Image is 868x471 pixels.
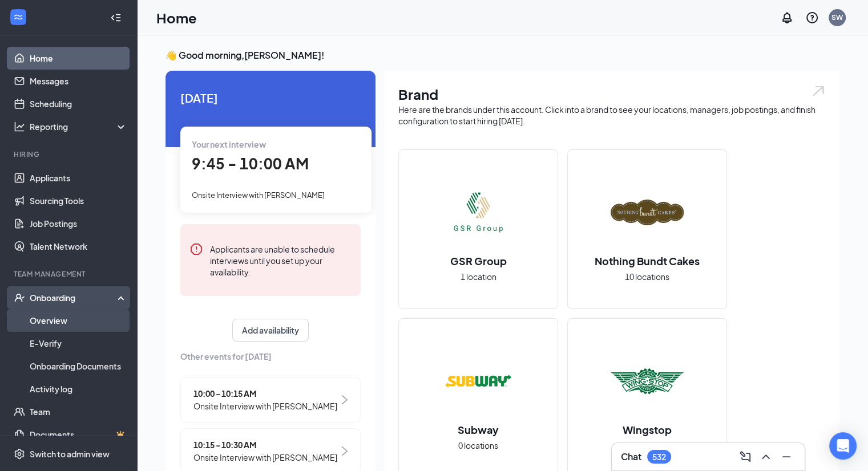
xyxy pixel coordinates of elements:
[180,89,361,107] span: [DATE]
[30,377,127,400] a: Activity log
[736,448,754,466] button: ComposeMessage
[611,345,684,418] img: Wingstop
[189,242,203,256] svg: Error
[398,84,826,104] h1: Brand
[156,8,197,27] h1: Home
[30,292,118,303] div: Onboarding
[30,167,127,189] a: Applicants
[398,104,826,127] div: Here are the brands under this account. Click into a brand to see your locations, managers, job p...
[738,450,752,464] svg: ComposeMessage
[30,212,127,235] a: Job Postings
[30,92,127,115] a: Scheduling
[13,11,24,23] svg: WorkstreamLogo
[192,154,309,173] span: 9:45 - 10:00 AM
[14,448,25,460] svg: Settings
[805,11,819,25] svg: QuestionInfo
[232,319,309,342] button: Add availability
[180,350,361,363] span: Other events for [DATE]
[193,438,337,451] span: 10:15 - 10:30 AM
[759,450,773,464] svg: ChevronUp
[14,149,125,159] div: Hiring
[446,423,510,437] h2: Subway
[442,176,515,249] img: GSR Group
[442,345,515,418] img: Subway
[583,254,711,268] h2: Nothing Bundt Cakes
[625,270,669,283] span: 10 locations
[110,12,122,23] svg: Collapse
[30,309,127,332] a: Overview
[829,432,857,460] div: Open Intercom Messenger
[30,235,127,258] a: Talent Network
[30,121,128,132] div: Reporting
[831,13,843,22] div: SW
[611,423,683,437] h2: Wingstop
[192,139,266,149] span: Your next interview
[165,49,839,62] h3: 👋 Good morning, [PERSON_NAME] !
[193,400,337,412] span: Onsite Interview with [PERSON_NAME]
[30,423,127,446] a: DocumentsCrown
[461,270,496,283] span: 1 location
[757,448,775,466] button: ChevronUp
[811,84,826,98] img: open.6027fd2a22e1237b5b06.svg
[777,448,796,466] button: Minimize
[30,47,127,70] a: Home
[14,292,25,303] svg: UserCheck
[210,242,352,278] div: Applicants are unable to schedule interviews until you set up your availability.
[621,450,641,463] h3: Chat
[780,11,794,25] svg: Notifications
[611,176,684,249] img: Nothing Bundt Cakes
[439,254,518,268] h2: GSR Group
[30,448,110,460] div: Switch to admin view
[30,355,127,377] a: Onboarding Documents
[192,190,325,200] span: Onsite Interview with [PERSON_NAME]
[14,269,125,279] div: Team Management
[30,189,127,212] a: Sourcing Tools
[30,70,127,92] a: Messages
[30,332,127,355] a: E-Verify
[30,400,127,423] a: Team
[193,387,337,400] span: 10:00 - 10:15 AM
[458,439,498,452] span: 0 locations
[780,450,793,464] svg: Minimize
[14,121,25,132] svg: Analysis
[652,452,666,462] div: 532
[193,451,337,464] span: Onsite Interview with [PERSON_NAME]
[623,439,672,452] span: 264 locations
